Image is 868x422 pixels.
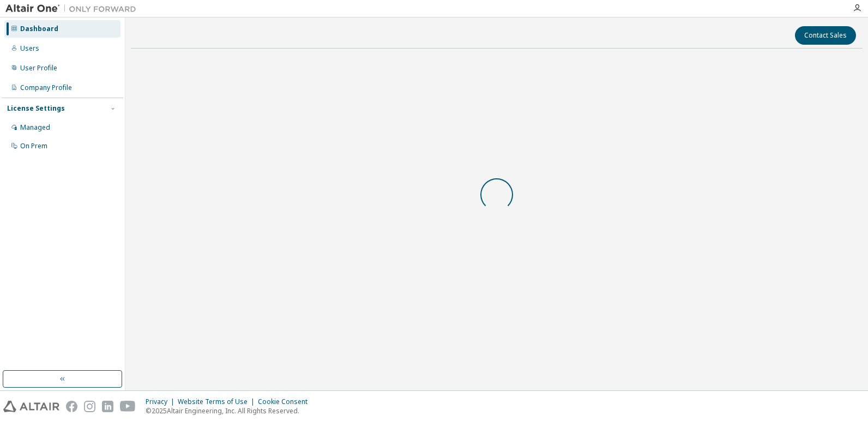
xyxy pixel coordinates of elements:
img: instagram.svg [84,401,95,412]
button: Contact Sales [795,26,856,45]
div: Users [20,44,39,53]
div: Company Profile [20,83,72,92]
div: License Settings [7,104,65,113]
div: Dashboard [20,25,58,33]
div: Website Terms of Use [178,397,258,406]
p: © 2025 Altair Engineering, Inc. All Rights Reserved. [146,406,314,415]
div: Privacy [146,397,178,406]
div: Cookie Consent [258,397,314,406]
img: facebook.svg [66,401,77,412]
img: altair_logo.svg [3,401,59,412]
img: linkedin.svg [102,401,113,412]
img: Altair One [5,3,142,14]
img: youtube.svg [120,401,136,412]
div: User Profile [20,64,57,73]
div: Managed [20,123,50,132]
div: On Prem [20,142,47,150]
